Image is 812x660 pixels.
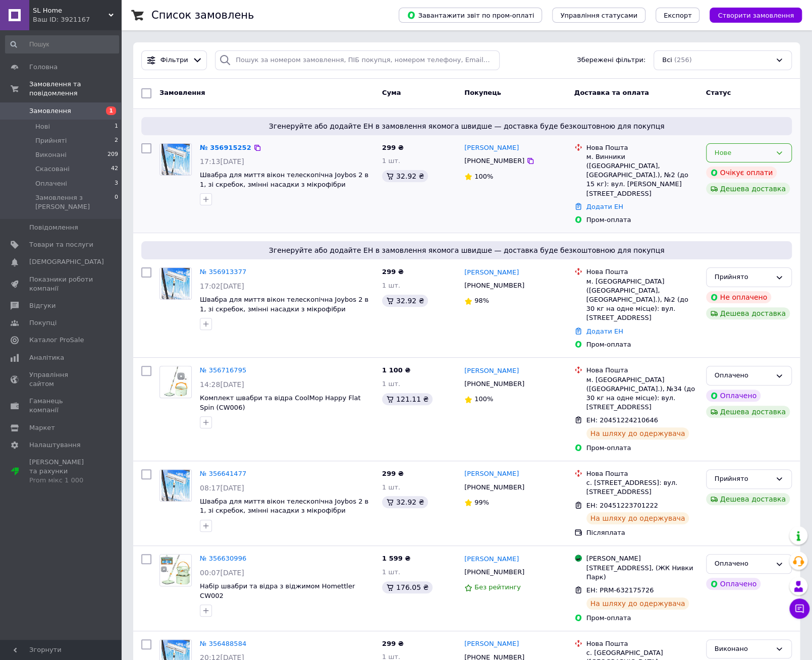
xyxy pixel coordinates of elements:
[29,397,93,415] span: Гаманець компанії
[586,375,698,412] div: м. [GEOGRAPHIC_DATA] ([GEOGRAPHIC_DATA].), №34 (до 30 кг на одне місце): вул. [STREET_ADDRESS]
[35,122,50,131] span: Нові
[586,277,698,323] div: м. [GEOGRAPHIC_DATA] ([GEOGRAPHIC_DATA], [GEOGRAPHIC_DATA].), №2 (до 30 кг на одне місце): вул. [...
[200,296,368,313] a: Швабра для миття вікон телескопічна Joybos 2 в 1, зі скребок, змінні насадки з мікрофібри
[382,568,400,576] span: 1 шт.
[586,427,689,439] div: На шляху до одержувача
[115,179,118,188] span: 3
[29,63,58,72] span: Головна
[160,555,191,586] img: Фото товару
[462,279,526,292] div: [PHONE_NUMBER]
[200,394,360,411] a: Комплект швабри та відра CoolMop Happy Flat Spin (CW006)
[718,12,794,19] span: Створити замовлення
[29,476,93,485] div: Prom мікс 1 000
[574,89,649,96] span: Доставка та оплата
[5,35,119,53] input: Пошук
[474,297,489,304] span: 98%
[586,267,698,277] div: Нова Пошта
[161,470,190,501] img: Фото товару
[106,106,116,115] span: 1
[33,6,109,15] span: SL Home
[586,215,698,225] div: Пром-оплата
[35,164,70,174] span: Скасовані
[115,136,118,145] span: 2
[577,56,645,65] span: Збережені фільтри:
[715,474,771,484] div: Прийнято
[200,282,244,290] span: 17:02[DATE]
[29,240,93,249] span: Товари та послуги
[474,173,493,180] span: 100%
[464,143,519,153] a: [PERSON_NAME]
[29,301,56,310] span: Відгуки
[159,366,192,398] a: Фото товару
[200,555,246,562] a: № 356630996
[200,268,246,276] a: № 356913377
[586,512,689,524] div: На шляху до одержувача
[382,380,400,388] span: 1 шт.
[664,12,692,19] span: Експорт
[586,416,658,424] span: ЕН: 20451224210646
[706,307,790,319] div: Дешева доставка
[586,614,698,623] div: Пром-оплата
[159,267,192,300] a: Фото товару
[200,569,244,577] span: 00:07[DATE]
[151,9,254,21] h1: Список замовлень
[382,496,428,508] div: 32.92 ₴
[462,154,526,168] div: [PHONE_NUMBER]
[382,581,432,593] div: 176.05 ₴
[586,469,698,478] div: Нова Пошта
[115,122,118,131] span: 1
[382,170,428,182] div: 32.92 ₴
[29,353,64,362] span: Аналітика
[29,106,71,116] span: Замовлення
[29,336,84,345] span: Каталог ProSale
[382,483,400,491] span: 1 шт.
[29,223,78,232] span: Повідомлення
[586,478,698,497] div: с. [STREET_ADDRESS]: вул. [STREET_ADDRESS]
[200,498,368,515] a: Швабра для миття вікон телескопічна Joybos 2 в 1, зі скребок, змінні насадки з мікрофібри
[715,148,771,158] div: Нове
[586,340,698,349] div: Пром-оплата
[159,554,192,586] a: Фото товару
[699,11,802,19] a: Створити замовлення
[33,15,121,24] div: Ваш ID: 3921167
[462,481,526,494] div: [PHONE_NUMBER]
[200,171,368,188] span: Швабра для миття вікон телескопічна Joybos 2 в 1, зі скребок, змінні насадки з мікрофібри
[586,203,623,210] a: Додати ЕН
[382,555,410,562] span: 1 599 ₴
[161,144,190,175] img: Фото товару
[462,377,526,391] div: [PHONE_NUMBER]
[586,366,698,375] div: Нова Пошта
[399,8,542,23] button: Завантажити звіт по пром-оплаті
[159,469,192,502] a: Фото товару
[464,639,519,649] a: [PERSON_NAME]
[656,8,700,23] button: Експорт
[586,152,698,198] div: м. Винники ([GEOGRAPHIC_DATA], [GEOGRAPHIC_DATA].), №2 (до 15 кг): вул. [PERSON_NAME][STREET_ADDR...
[586,554,698,563] div: [PERSON_NAME]
[464,555,519,564] a: [PERSON_NAME]
[107,150,118,159] span: 209
[586,639,698,648] div: Нова Пошта
[715,644,771,654] div: Виконано
[200,380,244,389] span: 14:28[DATE]
[706,406,790,418] div: Дешева доставка
[200,157,244,166] span: 17:13[DATE]
[200,582,355,599] a: Набір швабри та відра з віджимом Homettler CW002
[29,441,81,450] span: Налаштування
[200,470,246,477] a: № 356641477
[552,8,645,23] button: Управління статусами
[382,366,410,374] span: 1 100 ₴
[706,578,761,590] div: Оплачено
[706,390,761,402] div: Оплачено
[200,640,246,647] a: № 356488584
[706,493,790,505] div: Дешева доставка
[200,144,251,151] a: № 356915252
[29,80,121,98] span: Замовлення та повідомлення
[706,183,790,195] div: Дешева доставка
[29,370,93,389] span: Управління сайтом
[382,144,404,151] span: 299 ₴
[200,366,246,374] a: № 356716795
[710,8,802,23] button: Створити замовлення
[382,268,404,276] span: 299 ₴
